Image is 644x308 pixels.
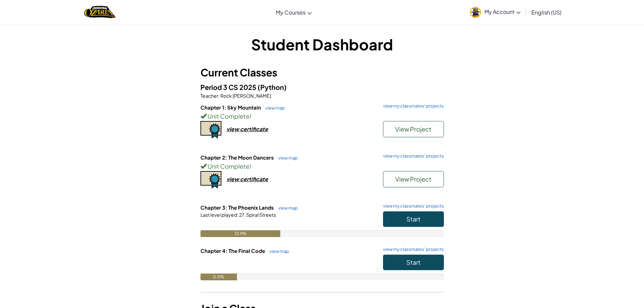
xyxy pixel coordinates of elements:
a: view map [275,205,298,211]
span: : [237,212,238,218]
span: Unit Complete [207,112,249,120]
img: avatar [470,7,481,18]
h3: Current Classes [200,65,444,80]
a: view my classmates' projects [380,247,444,252]
a: view my classmates' projects [380,104,444,108]
a: My Courses [272,3,315,21]
span: Period 3 CS 2025 [200,83,258,91]
span: 27. [238,212,245,218]
span: Chapter 1: Sky Mountain [200,104,262,111]
span: Last level played [200,212,237,218]
a: view certificate [200,125,268,133]
a: view my classmates' projects [380,154,444,158]
span: My Courses [276,9,306,16]
button: View Project [383,121,444,137]
span: View Project [395,125,431,133]
span: Chapter 2: The Moon Dancers [200,154,275,161]
a: view certificate [200,175,268,183]
button: View Project [383,171,444,187]
span: Chapter 4: The Final Code [200,247,266,254]
a: My Account [467,1,524,23]
div: 0.0% [200,274,237,280]
span: Rock [PERSON_NAME] [220,93,271,99]
span: Teacher [200,93,218,99]
h1: Student Dashboard [200,34,444,55]
img: certificate-icon.png [200,121,221,139]
span: ! [249,112,251,120]
span: Chapter 3: The Phoenix Lands [200,204,275,211]
span: Start [406,258,421,266]
a: view map [275,155,298,161]
button: Start [383,255,444,270]
div: 32.9% [200,230,281,237]
div: view certificate [226,125,268,133]
img: Home [84,5,116,19]
span: View Project [395,175,431,183]
div: view certificate [226,175,268,183]
span: ! [249,162,251,170]
span: : [218,93,220,99]
span: My Account [484,8,521,15]
span: English (US) [531,9,562,16]
span: Start [406,215,421,223]
span: Unit Complete [207,162,249,170]
img: certificate-icon.png [200,171,221,189]
span: Spiral Streets [245,212,276,218]
a: English (US) [528,3,565,21]
a: view map [262,105,285,111]
a: view my classmates' projects [380,204,444,208]
a: view map [266,248,289,254]
a: Ozaria by CodeCombat logo [84,5,116,19]
button: Start [383,211,444,227]
span: (Python) [258,83,287,91]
